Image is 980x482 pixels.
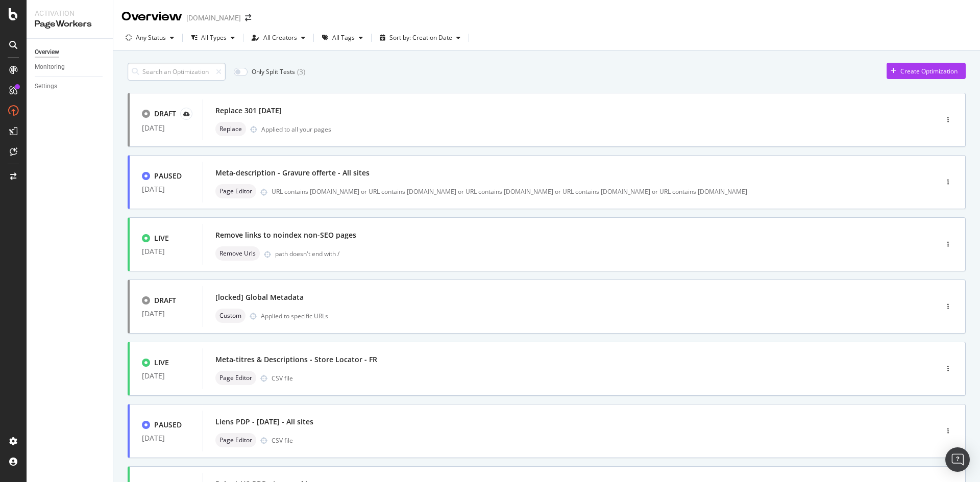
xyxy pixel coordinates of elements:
div: [DOMAIN_NAME] [186,13,241,23]
div: neutral label [215,309,246,323]
div: Meta-description - Gravure offerte - All sites [215,168,370,178]
div: Applied to all your pages [261,125,331,134]
div: LIVE [154,358,169,368]
span: Custom [219,313,241,319]
div: neutral label [215,122,246,136]
div: arrow-right-arrow-left [245,14,251,21]
div: [DATE] [142,372,190,380]
div: All Creators [263,35,297,41]
span: Replace [219,126,242,132]
div: ( 3 ) [297,67,305,77]
div: CSV file [272,374,293,383]
div: [locked] Global Metadata [215,292,304,302]
div: Only Split Tests [252,67,295,76]
div: Overview [35,47,59,58]
span: Page Editor [219,188,252,194]
span: Remove Urls [219,250,256,257]
a: Overview [35,47,106,58]
div: Open Intercom Messenger [945,447,970,472]
div: Activation [35,8,105,18]
button: Sort by: Creation Date [376,30,464,46]
input: Search an Optimization [128,63,226,81]
span: Page Editor [219,437,252,443]
a: Settings [35,81,106,92]
span: Page Editor [219,375,252,381]
div: Meta-titres & Descriptions - Store Locator - FR [215,354,377,365]
div: neutral label [215,184,256,198]
div: Monitoring [35,62,65,72]
button: Any Status [121,30,178,46]
a: Monitoring [35,62,106,72]
div: Create Optimization [900,67,958,75]
div: [DATE] [142,185,190,193]
div: LIVE [154,233,169,243]
div: [DATE] [142,310,190,318]
div: All Tags [332,35,355,41]
div: DRAFT [154,109,176,119]
div: All Types [201,35,227,41]
div: path doesn't end with / [275,249,894,258]
div: PAUSED [154,420,182,430]
div: PageWorkers [35,18,105,30]
div: Settings [35,81,57,92]
div: neutral label [215,371,256,385]
div: Overview [121,8,182,26]
div: Any Status [136,35,166,41]
div: PAUSED [154,171,182,181]
div: DRAFT [154,295,176,306]
div: [DATE] [142,247,190,256]
div: Applied to specific URLs [261,312,328,320]
div: Replace 301 [DATE] [215,106,282,116]
div: [DATE] [142,434,190,442]
div: Remove links to noindex non-SEO pages [215,230,356,240]
div: CSV file [272,436,293,445]
button: Create Optimization [887,63,966,79]
button: All Creators [248,30,309,46]
div: [DATE] [142,124,190,132]
button: All Types [187,30,239,46]
div: URL contains [DOMAIN_NAME] or URL contains [DOMAIN_NAME] or URL contains [DOMAIN_NAME] or URL con... [272,187,894,196]
div: neutral label [215,246,260,261]
div: Liens PDP - [DATE] - All sites [215,417,313,427]
button: All Tags [318,30,367,46]
div: Sort by: Creation Date [389,35,452,41]
div: neutral label [215,433,256,447]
